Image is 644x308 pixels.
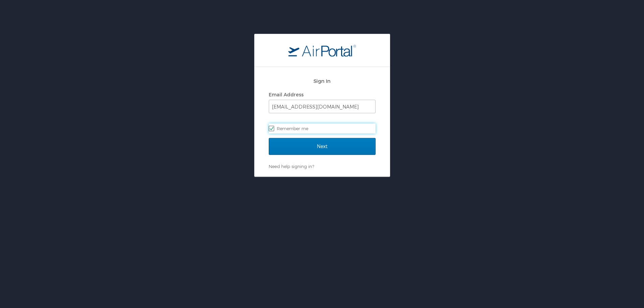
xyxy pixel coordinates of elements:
a: Need help signing in? [269,164,314,169]
img: logo [288,44,356,56]
label: Remember me [269,123,376,134]
h2: Sign In [269,77,376,85]
label: Email Address [269,92,304,97]
input: Next [269,138,376,155]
